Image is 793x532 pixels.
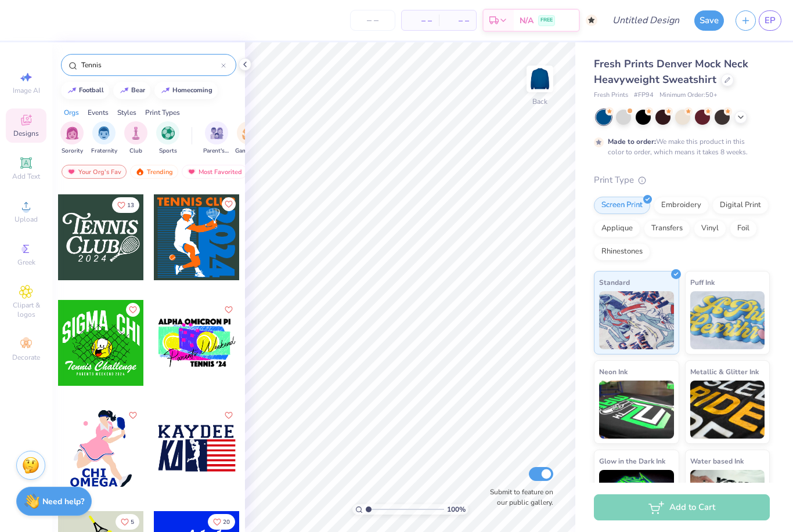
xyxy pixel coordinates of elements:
div: filter for Club [124,121,147,155]
span: FREE [540,16,553,24]
div: Embroidery [654,197,709,214]
div: Print Type [594,173,770,187]
div: Orgs [64,107,79,118]
img: Game Day Image [242,126,255,140]
button: filter button [235,121,262,155]
input: Untitled Design [603,9,689,32]
input: Try "Alpha" [80,59,221,71]
div: Most Favorited [182,165,247,179]
span: – – [446,15,469,27]
button: Save [694,10,724,31]
div: Screen Print [594,197,650,214]
img: Puff Ink [690,291,765,349]
img: Fraternity Image [98,126,110,140]
img: Glow in the Dark Ink [599,470,674,528]
div: homecoming [172,87,212,93]
span: Water based Ink [690,455,744,467]
img: Metallic & Glitter Ink [690,381,765,439]
img: Water based Ink [690,470,765,528]
span: N/A [520,15,534,27]
button: Like [222,197,236,211]
span: Neon Ink [599,365,628,378]
div: filter for Parent's Weekend [203,121,230,155]
span: Club [129,147,142,155]
span: 20 [223,519,230,525]
div: football [79,87,104,93]
div: bear [131,87,145,93]
div: filter for Game Day [235,121,262,155]
button: Like [126,408,140,422]
span: 100 % [447,504,466,515]
span: 5 [131,519,134,525]
span: Upload [15,215,38,224]
span: Game Day [235,147,262,155]
span: Clipart & logos [6,301,46,319]
button: football [61,82,109,99]
span: Image AI [13,86,40,95]
span: Add Text [12,172,40,181]
img: Back [528,67,552,91]
div: Foil [730,220,757,237]
span: Fresh Prints [594,91,628,100]
strong: Made to order: [608,137,656,146]
button: Like [222,408,236,422]
span: Standard [599,276,630,288]
button: filter button [156,121,179,155]
button: Like [112,197,139,213]
div: Applique [594,220,640,237]
div: Back [532,96,547,107]
div: filter for Sorority [60,121,84,155]
div: Events [88,107,109,118]
div: Rhinestones [594,243,650,260]
span: EP [765,14,776,27]
button: filter button [60,121,84,155]
div: Transfers [644,220,690,237]
span: Designs [13,129,39,138]
span: Fresh Prints Denver Mock Neck Heavyweight Sweatshirt [594,57,748,86]
button: Like [126,303,140,317]
img: trending.gif [135,168,145,176]
span: Sports [159,147,177,155]
div: Trending [130,165,178,179]
span: Fraternity [91,147,117,155]
img: Sorority Image [66,126,79,140]
strong: Need help? [42,496,84,507]
div: Styles [117,107,136,118]
label: Submit to feature on our public gallery. [484,487,553,508]
span: Minimum Order: 50 + [659,91,718,100]
button: Like [222,303,236,317]
button: homecoming [154,82,218,99]
a: EP [759,10,781,31]
img: trend_line.gif [67,87,77,94]
button: filter button [124,121,147,155]
span: Parent's Weekend [203,147,230,155]
img: Standard [599,291,674,349]
div: filter for Sports [156,121,179,155]
span: # FP94 [634,91,654,100]
span: Puff Ink [690,276,715,288]
span: Sorority [62,147,83,155]
img: trend_line.gif [120,87,129,94]
span: Glow in the Dark Ink [599,455,665,467]
div: filter for Fraternity [91,121,117,155]
div: Digital Print [712,197,769,214]
span: 13 [127,202,134,208]
img: Club Image [129,126,142,140]
img: trend_line.gif [161,87,170,94]
span: Greek [17,258,35,267]
img: most_fav.gif [187,168,196,176]
span: – – [409,15,432,27]
div: Vinyl [694,220,726,237]
input: – – [350,10,395,31]
div: Your Org's Fav [62,165,127,179]
img: most_fav.gif [67,168,76,176]
button: bear [113,82,150,99]
img: Sports Image [161,126,175,140]
span: Decorate [12,353,40,362]
button: Like [116,514,139,530]
button: Like [208,514,235,530]
button: filter button [91,121,117,155]
div: Print Types [145,107,180,118]
span: Metallic & Glitter Ink [690,365,759,378]
img: Parent's Weekend Image [210,126,224,140]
